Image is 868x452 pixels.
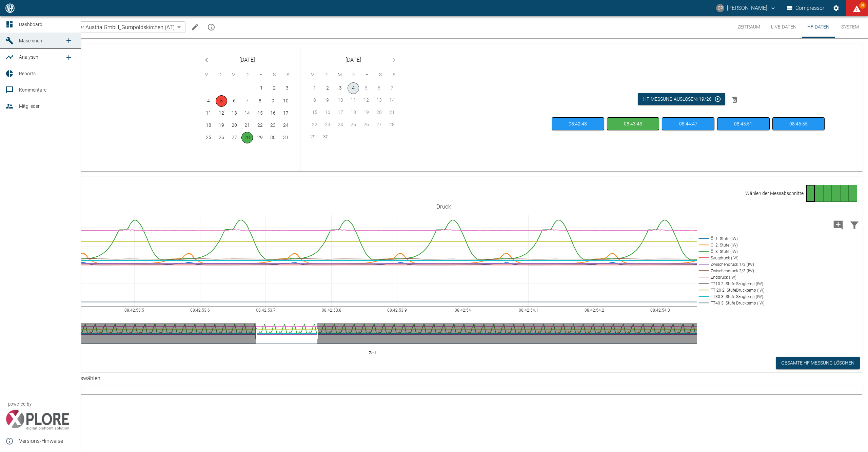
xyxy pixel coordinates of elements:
[281,82,293,94] button: 3
[361,68,373,82] span: Freitag
[5,3,15,13] img: logo
[229,120,240,131] button: 20
[19,22,42,27] span: Dashboard
[204,20,218,34] button: mission info
[241,132,253,143] button: 28
[716,4,724,12] div: CP
[320,68,332,82] span: Dienstag
[203,95,214,107] button: 4
[203,107,214,119] button: 11
[662,117,714,131] button: hfManual
[732,16,766,38] button: Zeitraum
[802,16,835,38] button: HF-Daten
[229,132,240,143] button: 27
[766,16,802,38] button: Live-Daten
[268,68,280,82] span: Samstag
[256,82,267,94] button: 1
[823,185,832,202] div: Gehe zu Seite 3
[786,2,826,14] button: Compressor
[19,71,36,76] span: Reports
[269,82,280,94] button: 2
[216,132,227,143] button: 26
[745,190,804,197] p: Wählen der Messabschnitte
[859,2,866,9] span: 91
[267,107,279,119] button: 16
[241,68,253,82] span: Donnerstag
[374,68,387,82] span: Samstag
[241,120,253,131] button: 21
[5,410,70,430] img: Xplore Logo
[307,68,319,82] span: Montag
[772,117,825,131] button: hfManual
[19,103,40,109] span: Mitglieder
[228,68,240,82] span: Mittwoch
[36,23,175,31] span: 04.2115_V8_Messer Austria GmbH_Gumpoldskirchen (AT)
[203,120,214,131] button: 18
[19,87,46,93] span: Kommentare
[347,68,359,82] span: Donnerstag
[334,68,346,82] span: Mittwoch
[25,23,175,31] a: 04.2115_V8_Messer Austria GmbH_Gumpoldskirchen (AT)
[607,117,659,131] button: hfManual
[216,107,227,119] button: 12
[815,185,823,202] div: Gehe zu Seite 2
[322,82,333,94] button: 2
[728,93,742,106] button: Messungen löschen
[19,437,76,445] span: Versions-Hinweise
[254,95,266,107] button: 8
[203,132,214,143] button: 25
[200,53,213,67] button: Previous month
[348,82,359,94] button: 4
[255,68,267,82] span: Freitag
[806,185,857,202] nav: Navigation via Seitennummerierung
[335,82,346,94] button: 3
[282,68,294,82] span: Sonntag
[552,117,604,131] button: hfManual
[8,401,32,407] span: powered by
[19,38,42,43] span: Maschinen
[388,68,400,82] span: Sonntag
[216,120,227,131] button: 19
[280,107,292,119] button: 17
[188,20,202,34] button: Machine bearbeiten
[241,95,253,107] button: 7
[849,185,857,202] div: Gehe zu Seite 6
[346,55,361,65] span: [DATE]
[214,68,226,82] span: Dienstag
[254,107,266,119] button: 15
[229,107,240,119] button: 13
[229,95,240,107] button: 6
[267,120,279,131] button: 23
[62,51,76,64] a: new /analyses/list/0
[200,68,213,82] span: Montag
[846,216,863,233] button: Daten filtern
[254,120,266,131] button: 22
[806,185,815,202] div: Seite 1
[239,55,255,65] span: [DATE]
[267,95,279,107] button: 9
[715,2,777,14] button: christoph.palm@neuman-esser.com
[280,95,292,107] button: 10
[832,185,840,202] div: Gehe zu Seite 4
[309,82,320,94] button: 1
[638,93,725,105] button: HF-Messung auslösen: 19/20
[835,16,865,38] button: System
[280,120,292,131] button: 24
[62,34,76,47] a: new /machines
[216,95,227,107] button: 5
[241,107,253,119] button: 14
[19,54,38,60] span: Analysen
[830,2,842,14] button: Einstellungen
[776,357,860,369] button: Gesamte HF Messung löschen
[717,117,770,131] button: hfManual
[267,132,279,143] button: 30
[254,132,266,143] button: 29
[830,216,846,233] button: Kommentar hinzufügen
[840,185,849,202] div: Gehe zu Seite 5
[280,132,292,143] button: 31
